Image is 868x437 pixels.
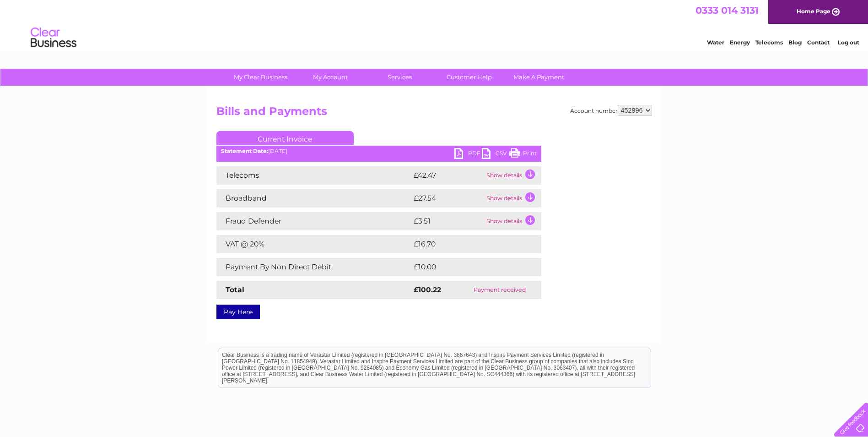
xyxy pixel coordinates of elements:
a: CSV [482,148,509,161]
td: Show details [484,189,541,208]
td: £27.54 [411,189,484,208]
td: Telecoms [216,166,411,185]
a: Contact [807,39,830,46]
a: Print [509,148,537,161]
a: My Clear Business [223,69,298,86]
a: Telecoms [755,39,783,46]
a: Customer Help [431,69,507,86]
td: Fraud Defender [216,212,411,230]
a: Current Invoice [216,131,354,145]
b: Statement Date: [221,147,268,154]
a: Blog [788,39,802,46]
td: Show details [484,166,541,185]
td: Payment By Non Direct Debit [216,258,411,276]
td: VAT @ 20% [216,235,411,253]
strong: £100.22 [414,285,441,294]
a: Make A Payment [501,69,577,86]
td: £42.47 [411,166,484,185]
div: Account number [570,105,652,116]
img: logo.png [30,24,77,52]
td: Show details [484,212,541,230]
td: £10.00 [411,258,523,276]
a: Pay Here [216,305,260,319]
td: Broadband [216,189,411,208]
a: PDF [454,148,482,161]
a: 0333 014 3131 [695,5,759,16]
td: Payment received [458,281,541,299]
div: [DATE] [216,148,541,154]
div: Clear Business is a trading name of Verastar Limited (registered in [GEOGRAPHIC_DATA] No. 3667643... [218,5,651,44]
td: £3.51 [411,212,484,230]
h2: Bills and Payments [216,105,652,122]
td: £16.70 [411,235,522,253]
strong: Total [226,285,244,294]
a: Water [707,39,724,46]
a: My Account [292,69,368,86]
a: Log out [838,39,859,46]
a: Services [362,69,437,86]
a: Energy [730,39,750,46]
